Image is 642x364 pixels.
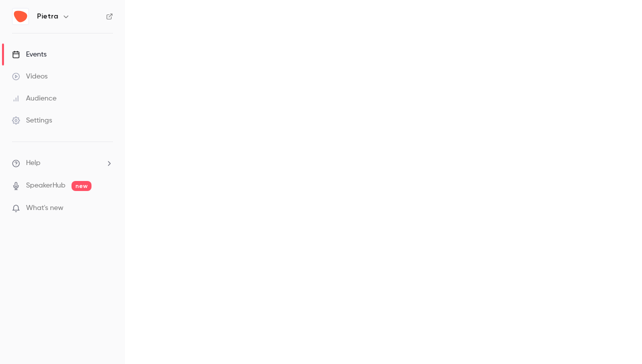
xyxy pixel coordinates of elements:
[26,158,40,168] span: Help
[12,158,113,168] li: help-dropdown-opener
[12,8,28,24] img: Pietra
[71,181,91,191] span: new
[26,203,63,213] span: What's new
[12,71,47,81] div: Videos
[26,180,65,191] a: SpeakerHub
[37,11,58,21] h6: Pietra
[12,49,46,59] div: Events
[12,115,52,125] div: Settings
[12,93,56,103] div: Audience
